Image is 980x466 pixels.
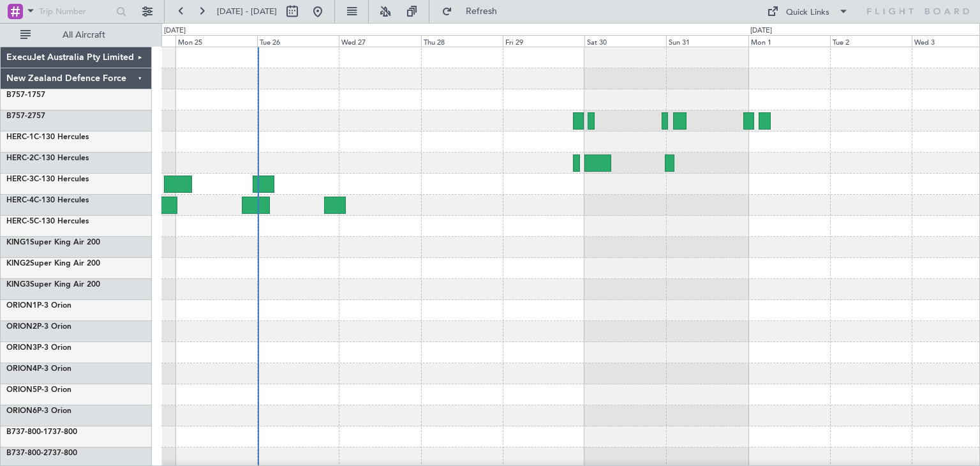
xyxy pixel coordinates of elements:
[6,154,34,162] span: HERC-2
[6,133,34,141] span: HERC-1
[6,428,77,436] a: B737-800-1737-800
[6,365,71,373] a: ORION4P-3 Orion
[786,6,829,19] div: Quick Links
[6,302,37,310] span: ORION1
[503,35,584,47] div: Fri 29
[339,35,420,47] div: Wed 27
[39,2,112,21] input: Trip Number
[6,344,37,352] span: ORION3
[175,35,257,47] div: Mon 25
[6,176,34,183] span: HERC-3
[6,260,30,267] span: KING2
[6,133,89,141] a: HERC-1C-130 Hercules
[6,197,89,204] a: HERC-4C-130 Hercules
[6,91,45,99] a: B757-1757
[6,197,34,204] span: HERC-4
[6,428,48,436] span: B737-800-1
[6,323,37,331] span: ORION2
[33,31,135,40] span: All Aircraft
[6,386,71,394] a: ORION5P-3 Orion
[6,323,71,331] a: ORION2P-3 Orion
[584,35,666,47] div: Sat 30
[6,176,89,183] a: HERC-3C-130 Hercules
[6,239,100,246] a: KING1Super King Air 200
[748,35,830,47] div: Mon 1
[6,218,34,225] span: HERC-5
[6,407,37,415] span: ORION6
[6,386,37,394] span: ORION5
[217,6,277,17] span: [DATE] - [DATE]
[6,281,30,289] span: KING3
[6,239,30,246] span: KING1
[6,91,32,99] span: B757-1
[6,260,100,267] a: KING2Super King Air 200
[421,35,503,47] div: Thu 28
[6,112,45,120] a: B757-2757
[6,302,71,310] a: ORION1P-3 Orion
[164,26,186,36] div: [DATE]
[761,1,855,22] button: Quick Links
[6,281,100,289] a: KING3Super King Air 200
[6,154,89,162] a: HERC-2C-130 Hercules
[6,344,71,352] a: ORION3P-3 Orion
[6,365,37,373] span: ORION4
[666,35,748,47] div: Sun 31
[6,407,71,415] a: ORION6P-3 Orion
[830,35,912,47] div: Tue 2
[750,26,772,36] div: [DATE]
[6,449,77,457] a: B737-800-2737-800
[6,218,89,225] a: HERC-5C-130 Hercules
[6,112,32,120] span: B757-2
[14,25,138,45] button: All Aircraft
[455,7,509,16] span: Refresh
[436,1,512,22] button: Refresh
[6,449,48,457] span: B737-800-2
[257,35,339,47] div: Tue 26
